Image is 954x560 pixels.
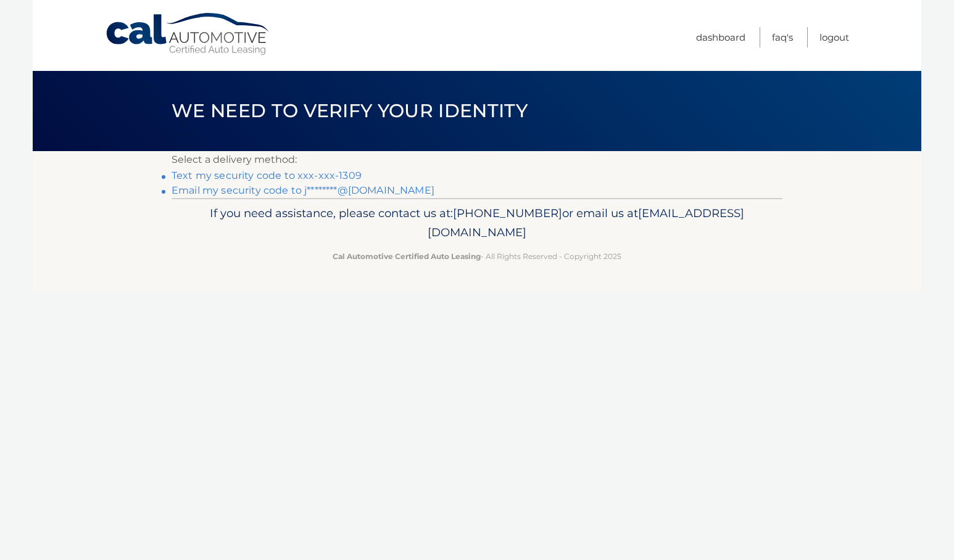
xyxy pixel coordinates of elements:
[172,184,434,196] a: Email my security code to j********@[DOMAIN_NAME]
[819,27,849,47] a: Logout
[696,27,745,47] a: Dashboard
[172,99,528,122] span: We need to verify your identity
[180,204,774,243] p: If you need assistance, please contact us at: or email us at
[333,252,481,261] strong: Cal Automotive Certified Auto Leasing
[105,12,272,56] a: Cal Automotive
[172,151,782,168] p: Select a delivery method:
[172,170,362,181] a: Text my security code to xxx-xxx-1309
[180,250,774,263] p: - All Rights Reserved - Copyright 2025
[772,27,793,47] a: FAQ's
[453,206,562,220] span: [PHONE_NUMBER]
